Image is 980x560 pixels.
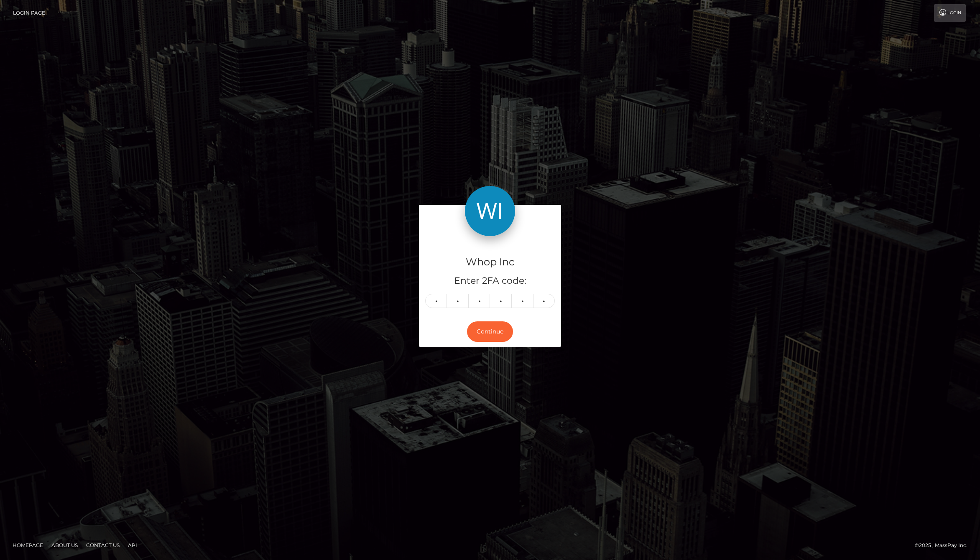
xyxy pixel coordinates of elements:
a: Login Page [13,4,45,22]
div: © 2025 , MassPay Inc. [915,541,974,550]
a: About Us [48,539,81,552]
a: Login [934,4,966,22]
h5: Enter 2FA code: [425,275,555,288]
a: API [125,539,140,552]
button: Continue [467,321,513,342]
img: Whop Inc [465,186,515,236]
a: Homepage [9,539,46,552]
a: Contact Us [83,539,123,552]
h4: Whop Inc [425,255,555,270]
